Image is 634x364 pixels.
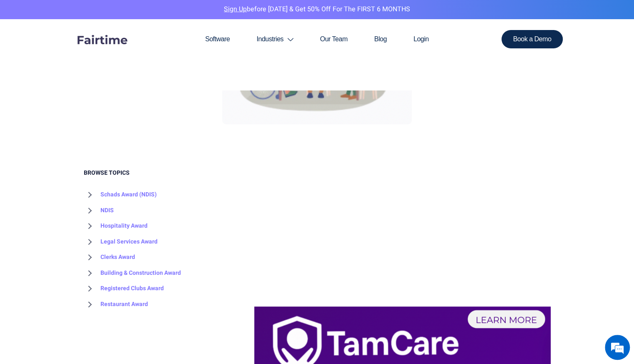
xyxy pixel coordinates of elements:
[84,187,157,203] a: Schads Award (NDIS)
[307,19,361,59] a: Our Team
[4,243,159,272] textarea: Enter details in the input field
[243,19,306,59] a: Industries
[84,203,114,218] a: NDIS
[400,19,442,59] a: Login
[84,281,164,296] a: Registered Clubs Award
[84,296,148,312] a: Restaurant Award
[84,234,158,250] a: Legal Services Award
[14,162,76,168] div: Need Schads Pay Rates?
[254,169,548,294] iframe: Need the Latest NDIS Price Guide?
[19,179,132,188] div: We'll Send Them to You
[84,169,242,312] div: BROWSE TOPICS
[84,249,135,265] a: Clerks Award
[224,4,247,14] a: Sign Up
[84,218,148,234] a: Hospitality Award
[107,211,132,221] div: Submit
[84,265,181,281] a: Building & Construction Award
[6,4,628,15] p: before [DATE] & Get 50% Off for the FIRST 6 MONTHS
[192,19,243,59] a: Software
[361,19,400,59] a: Blog
[513,36,551,43] span: Book a Demo
[84,187,242,312] nav: BROWSE TOPICS
[501,30,563,48] a: Book a Demo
